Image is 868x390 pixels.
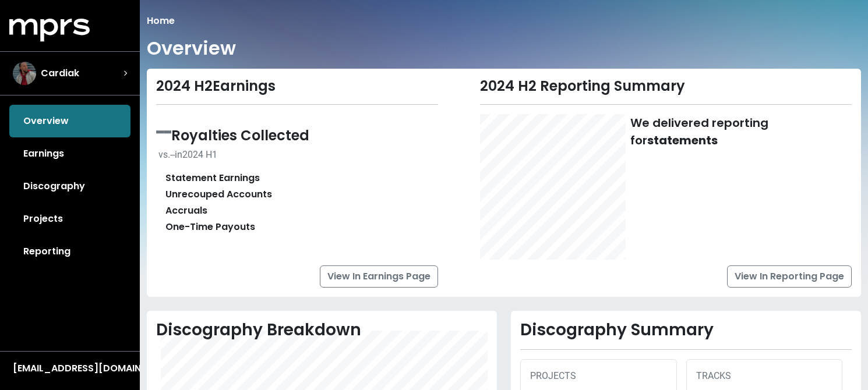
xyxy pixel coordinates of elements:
a: View In Reporting Page [727,265,852,288]
img: The selected account / producer [13,62,36,85]
span: Cardiak [41,66,79,80]
span: Royalties Collected [171,126,309,145]
a: Projects [9,203,130,235]
div: Statement Earnings [165,171,260,185]
b: statements [647,132,718,148]
a: Reporting [9,235,130,268]
nav: breadcrumb [147,14,861,28]
div: One-Time Payouts [165,220,255,234]
a: View In Earnings Page [320,265,438,288]
h2: Discography Summary [520,320,852,340]
div: TRACKS [696,369,833,383]
div: Accruals [165,204,207,218]
li: Home [147,14,175,28]
div: 2024 H2 Earnings [156,78,438,95]
span: -- [156,114,171,147]
h1: Overview [147,37,236,59]
a: mprs logo [9,23,90,36]
div: We delivered reporting for [630,114,852,149]
div: vs. -- in 2024 H1 [158,148,438,162]
div: Unrecouped Accounts [165,187,272,201]
h2: Discography Breakdown [156,320,488,340]
div: PROJECTS [530,369,667,383]
div: 2024 H2 Reporting Summary [480,78,852,95]
button: [EMAIL_ADDRESS][DOMAIN_NAME] [9,361,130,376]
a: Earnings [9,137,130,170]
div: [EMAIL_ADDRESS][DOMAIN_NAME] [13,361,127,375]
a: Discography [9,170,130,203]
